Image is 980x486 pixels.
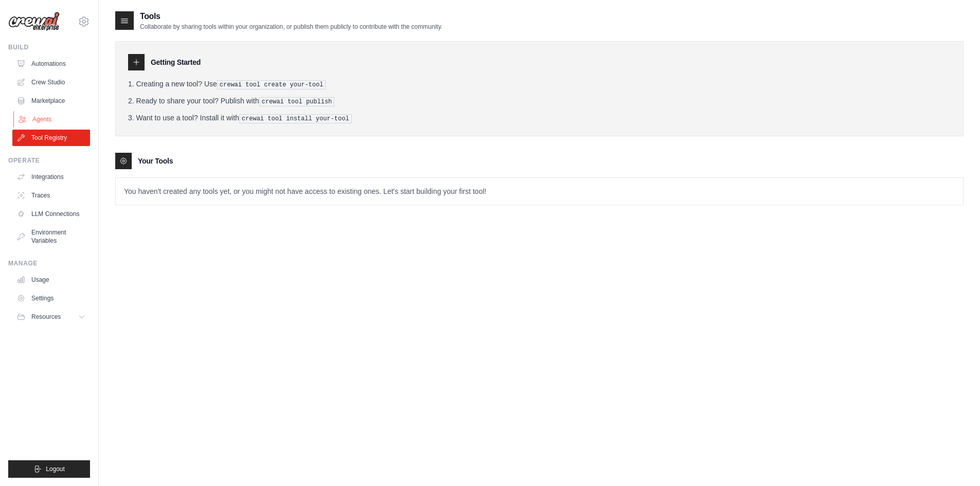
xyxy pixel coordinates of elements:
[12,290,90,307] a: Settings
[46,465,65,473] span: Logout
[259,97,335,106] pre: crewai tool publish
[217,80,326,89] pre: crewai tool create your-tool
[8,259,90,267] div: Manage
[128,96,951,106] li: Ready to share your tool? Publish with
[12,93,90,109] a: Marketplace
[151,57,201,67] h3: Getting Started
[8,460,90,478] button: Logout
[12,74,90,91] a: Crew Studio
[116,178,963,205] p: You haven't created any tools yet, or you might not have access to existing ones. Let's start bui...
[12,130,90,146] a: Tool Registry
[12,187,90,204] a: Traces
[239,114,352,123] pre: crewai tool install your-tool
[8,43,90,51] div: Build
[140,10,442,23] h2: Tools
[12,224,90,249] a: Environment Variables
[12,56,90,72] a: Automations
[31,313,61,321] span: Resources
[8,12,60,31] img: Logo
[140,23,442,31] p: Collaborate by sharing tools within your organization, or publish them publicly to contribute wit...
[138,156,173,166] h3: Your Tools
[12,206,90,222] a: LLM Connections
[13,111,91,128] a: Agents
[8,156,90,165] div: Operate
[128,79,951,89] li: Creating a new tool? Use
[12,272,90,288] a: Usage
[12,309,90,325] button: Resources
[128,113,951,123] li: Want to use a tool? Install it with
[12,169,90,185] a: Integrations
